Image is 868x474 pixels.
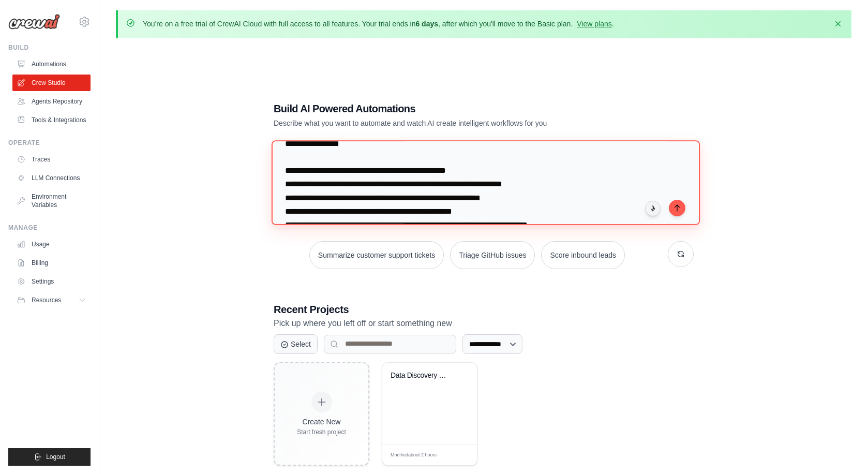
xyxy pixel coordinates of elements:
[274,317,694,330] p: Pick up where you left off or start something new
[450,241,535,269] button: Triage GitHub issues
[8,448,91,466] button: Logout
[297,417,346,427] div: Create New
[46,453,65,461] span: Logout
[8,43,91,52] div: Build
[274,334,318,354] button: Select
[12,236,91,253] a: Usage
[415,20,438,28] strong: 6 days
[274,118,621,128] p: Describe what you want to automate and watch AI create intelligent workflows for you
[12,188,91,213] a: Environment Variables
[12,273,91,290] a: Settings
[12,93,91,110] a: Agents Repository
[8,139,91,147] div: Operate
[8,14,60,29] img: Logo
[668,241,694,267] button: Get new suggestions
[12,170,91,186] a: LLM Connections
[8,224,91,232] div: Manage
[12,112,91,128] a: Tools & Integrations
[12,255,91,271] a: Billing
[274,302,694,317] h3: Recent Projects
[645,201,661,216] button: Click to speak your automation idea
[309,241,444,269] button: Summarize customer support tickets
[12,292,91,308] button: Resources
[143,19,614,29] p: You're on a free trial of CrewAI Cloud with full access to all features. Your trial ends in , aft...
[297,428,346,436] div: Start fresh project
[541,241,625,269] button: Score inbound leads
[12,151,91,168] a: Traces
[274,101,621,116] h1: Build AI Powered Automations
[577,20,611,28] a: View plans
[12,56,91,72] a: Automations
[32,296,61,304] span: Resources
[453,451,461,459] span: Edit
[391,452,437,459] span: Modified about 2 hours
[12,75,91,91] a: Crew Studio
[391,371,453,380] div: Data Discovery & Evaluation Crew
